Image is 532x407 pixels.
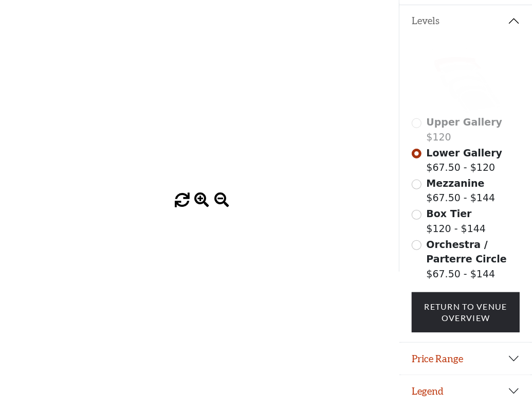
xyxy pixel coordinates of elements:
label: $120 - $144 [427,206,486,236]
span: Mezzanine [427,178,485,189]
button: Price Range [399,343,532,375]
button: reset zoom [175,193,190,208]
path: Lower Gallery - Seats Available: 147 [434,57,482,72]
button: Legend [399,375,532,407]
span: Box Tier [427,208,472,219]
a: Return To Venue Overview [412,292,520,333]
span: Orchestra / Parterre Circle [427,239,507,265]
label: $67.50 - $144 [427,176,496,205]
span: Lower Gallery [427,147,503,158]
span: Upper Gallery [427,116,503,128]
label: $67.50 - $144 [427,237,520,281]
label: $67.50 - $120 [427,146,503,175]
path: Upper Gallery - Seats Available: 0 [431,48,475,59]
path: Orchestra / Parterre Circle - Seats Available: 39 [455,85,501,113]
button: Levels [399,5,532,37]
label: $120 [427,115,503,144]
path: Mezzanine - Seats Available: 69 [440,64,487,89]
button: zoom out [214,193,229,208]
path: Box Tier - Seats Available: 24 [448,76,493,100]
button: zoom in [194,193,209,208]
